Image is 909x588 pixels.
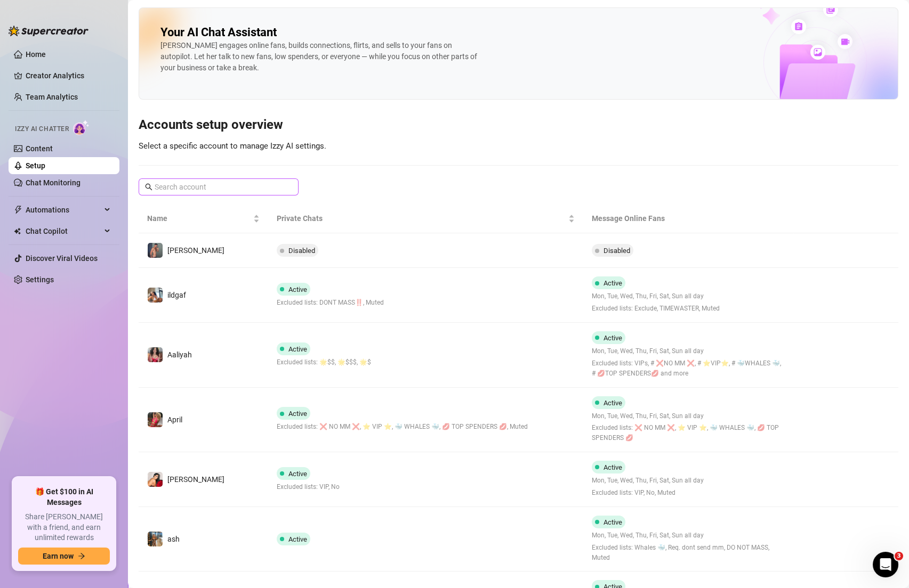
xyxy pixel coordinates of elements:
[148,243,163,258] img: Dominick
[15,359,37,366] span: Home
[167,246,224,255] span: [PERSON_NAME]
[160,25,277,40] h2: Your AI Chat Assistant
[583,204,793,233] th: Message Online Fans
[18,487,110,508] span: 🎁 Get $100 in AI Messages
[7,28,206,48] input: Search for help
[592,411,785,421] span: Mon, Tue, Wed, Thu, Fri, Sat, Sun all day
[43,552,74,560] span: Earn now
[62,359,99,366] span: Messages
[604,463,622,471] span: Active
[160,332,213,375] button: News
[147,213,251,224] span: Name
[288,247,315,255] span: Disabled
[148,288,163,303] img: ildgaf
[145,183,152,191] span: search
[277,482,340,492] span: Excluded lists: VIP, No
[26,223,101,240] span: Chat Copilot
[604,334,622,342] span: Active
[26,50,46,59] a: Home
[288,470,307,478] span: Active
[26,161,45,170] a: Setup
[604,247,630,255] span: Disabled
[93,5,122,23] h1: Help
[26,93,78,101] a: Team Analytics
[592,358,785,379] span: Excluded lists: VIPs, # ❌NO MM ❌, # ⭐️VIP⭐️, # 🐳WHALES 🐳, # 💋TOP SPENDERS💋 and more
[73,120,90,135] img: AI Chatter
[18,548,110,565] button: Earn nowarrow-right
[26,201,101,218] span: Automations
[592,488,704,498] span: Excluded lists: VIP, No, Muted
[11,174,45,185] span: 3 articles
[124,359,143,366] span: Help
[148,412,163,427] img: April
[11,147,190,158] p: Izzy - AI Chatter
[11,323,190,334] p: Billing
[11,119,45,130] span: 5 articles
[604,279,622,287] span: Active
[18,512,110,543] span: Share [PERSON_NAME] with a friend, and earn unlimited rewards
[288,345,307,353] span: Active
[148,532,163,546] img: ash
[139,141,326,151] span: Select a specific account to manage Izzy AI settings.
[11,202,190,213] p: CRM, Chatting and Management Tools
[11,62,203,75] h2: 5 collections
[11,215,190,238] p: Learn about the Supercreator platform and its features
[288,410,307,418] span: Active
[167,291,186,299] span: ildgaf
[148,347,163,362] img: Aaliyah
[155,181,284,193] input: Search account
[14,227,21,235] img: Chat Copilot
[7,28,206,48] div: Search for helpSearch for help
[26,67,111,84] a: Creator Analytics
[592,530,785,541] span: Mon, Tue, Wed, Thu, Fri, Sat, Sun all day
[277,298,384,308] span: Excluded lists: DONT MASS‼️, Muted
[277,213,566,224] span: Private Chats
[592,476,704,486] span: Mon, Tue, Wed, Thu, Fri, Sat, Sun all day
[107,332,160,375] button: Help
[592,346,785,356] span: Mon, Tue, Wed, Thu, Fri, Sat, Sun all day
[176,359,197,366] span: News
[592,423,785,443] span: Excluded lists: ❌ NO MM ❌, ⭐️ VIP ⭐️, 🐳 WHALES 🐳, 💋 TOP SPENDERS 💋
[167,535,180,543] span: ash
[139,117,898,134] h3: Accounts setup overview
[26,275,54,284] a: Settings
[11,160,190,171] p: Learn about our AI Chatter - Izzy
[11,240,50,251] span: 13 articles
[11,281,190,292] p: Answers to your common questions
[277,422,528,432] span: Excluded lists: ❌ NO MM ❌, ⭐️ VIP ⭐️, 🐳 WHALES 🐳, 💋 TOP SPENDERS 💋, Muted
[26,254,98,263] a: Discover Viral Videos
[277,357,371,367] span: Excluded lists: 🌟️$$, 🌟️$$$, 🌟️$
[15,124,69,134] span: Izzy AI Chatter
[14,206,22,214] span: thunderbolt
[148,472,163,487] img: Sophia
[11,92,190,103] p: Getting Started
[26,178,81,187] a: Chat Monitoring
[268,204,583,233] th: Private Chats
[592,543,785,563] span: Excluded lists: Whales 🐳, Req. dont send mm, DO NOT MASS, Muted
[160,40,480,73] div: [PERSON_NAME] engages online fans, builds connections, flirts, and sells to your fans on autopilo...
[167,415,182,424] span: April
[592,291,720,301] span: Mon, Tue, Wed, Thu, Fri, Sat, Sun all day
[604,399,622,407] span: Active
[288,285,307,293] span: Active
[11,268,190,279] p: Frequently Asked Questions
[26,144,53,153] a: Content
[78,552,85,560] span: arrow-right
[873,552,898,577] iframe: Intercom live chat
[11,295,50,306] span: 13 articles
[9,26,89,36] img: logo-BBDzfeDw.svg
[167,475,224,484] span: [PERSON_NAME]
[288,535,307,543] span: Active
[11,105,190,117] p: Onboarding to Supercreator
[592,304,720,314] span: Excluded lists: Exclude, TIMEWASTER, Muted
[167,350,192,359] span: Aaliyah
[895,552,903,560] span: 3
[139,204,268,233] th: Name
[604,518,622,526] span: Active
[187,4,206,23] div: Close
[53,332,107,375] button: Messages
